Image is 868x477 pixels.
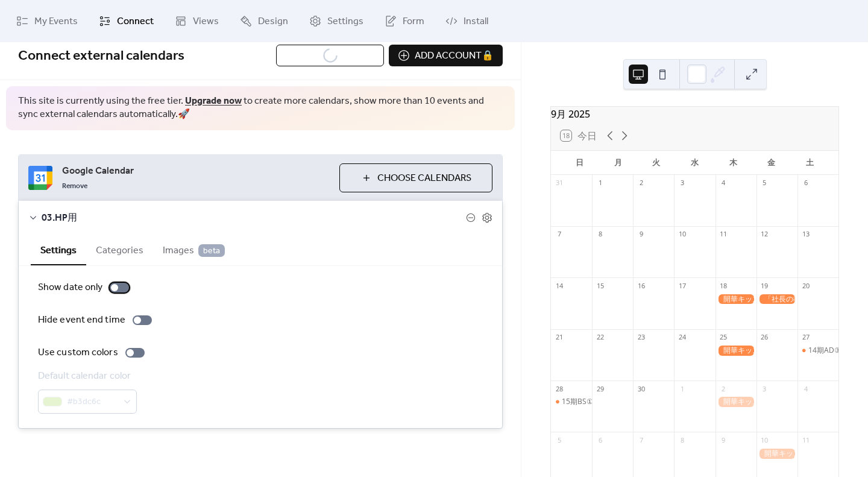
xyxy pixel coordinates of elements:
button: Settings [31,235,86,265]
span: This site is currently using the free tier. to create more calendars, show more than 10 events an... [18,95,503,122]
div: 21 [555,333,564,342]
a: My Events [7,5,87,37]
div: 14期AD③ [797,346,838,356]
div: 15 [596,281,605,290]
span: beta [198,244,225,257]
div: 2 [719,384,728,393]
div: 16 [637,281,646,290]
div: 30 [637,384,646,393]
div: Show date only [38,280,102,295]
div: 14 [555,281,564,290]
span: Connect [117,14,154,29]
span: Remove [62,182,87,191]
div: 7 [555,230,564,239]
span: Google Calendar [62,164,330,178]
div: 31 [555,178,564,188]
div: 29 [596,384,605,393]
div: 9 [719,435,728,444]
button: Categories [86,235,153,264]
div: 4 [719,178,728,188]
div: 22 [596,333,605,342]
div: 開華キッズ [756,449,797,459]
div: 土 [790,151,829,175]
div: 日 [561,151,599,175]
div: 9月 2025 [551,107,838,121]
div: 9 [637,230,646,239]
div: 1 [596,178,605,188]
div: 月 [599,151,638,175]
div: 5 [760,178,769,188]
a: Upgrade now [185,92,242,110]
div: 4 [801,384,810,393]
span: Settings [327,14,363,29]
div: 3 [678,178,687,188]
div: 10 [760,435,769,444]
div: 「社長の教養」ライブ配信 [756,294,797,305]
div: 14期AD③ [808,346,841,356]
a: Views [166,5,228,37]
div: 19 [760,281,769,290]
div: 6 [596,435,605,444]
a: Install [436,5,497,37]
div: Use custom colors [38,346,118,360]
button: Choose Calendars [339,163,492,192]
span: Install [464,14,488,29]
span: Connect external calendars [18,43,184,69]
div: 12 [760,230,769,239]
div: 7 [637,435,646,444]
div: 開華キッズ [715,294,756,305]
div: 10 [678,230,687,239]
a: Form [376,5,433,37]
div: 23 [637,333,646,342]
div: 13 [801,230,810,239]
div: 6 [801,178,810,188]
div: Hide event end time [38,313,125,327]
div: 18 [719,281,728,290]
div: 水 [676,151,714,175]
div: Default calendar color [38,369,134,384]
div: 開華キッズ [715,346,756,356]
div: 26 [760,333,769,342]
div: 15期BS① [551,397,592,407]
span: Images [163,244,225,258]
div: 20 [801,281,810,290]
img: google [28,166,52,190]
div: 11 [719,230,728,239]
span: Views [193,14,219,29]
a: Settings [300,5,373,37]
span: Design [258,14,288,29]
div: 8 [596,230,605,239]
div: 25 [719,333,728,342]
div: 8 [678,435,687,444]
span: 03.HP用 [42,211,466,226]
div: 17 [678,281,687,290]
div: 11 [801,435,810,444]
div: 金 [752,151,791,175]
div: 28 [555,384,564,393]
button: Images beta [153,235,234,264]
a: Connect [90,5,163,37]
span: Form [403,14,424,29]
span: Choose Calendars [377,171,471,186]
div: 5 [555,435,564,444]
div: 24 [678,333,687,342]
div: 2 [637,178,646,188]
div: 15期BS① [562,397,593,407]
div: 木 [714,151,752,175]
div: 開華キッズ [715,397,756,407]
a: Design [231,5,297,37]
div: 火 [637,151,676,175]
span: My Events [34,14,78,29]
div: 3 [760,384,769,393]
div: 1 [678,384,687,393]
div: 27 [801,333,810,342]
